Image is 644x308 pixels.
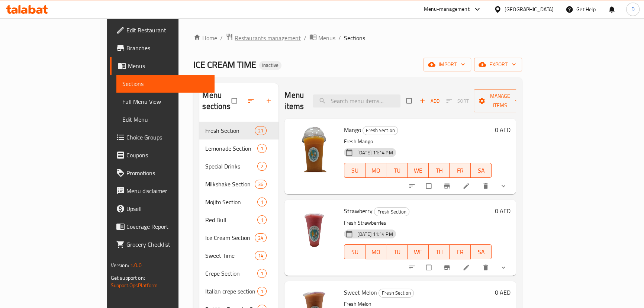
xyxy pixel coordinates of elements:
span: 24 [255,234,266,241]
span: Select to update [422,179,437,193]
button: SU [344,163,365,178]
a: Menu disclaimer [110,182,215,200]
button: TH [429,163,450,178]
div: Sweet Time14 [199,247,278,264]
span: Fresh Section [374,208,409,216]
button: show more [495,259,513,276]
div: Menu-management [424,5,470,14]
span: Select section [402,94,418,108]
button: FR [450,244,471,259]
span: 2 [258,163,266,170]
span: Mojito Section [205,198,257,206]
span: 14 [255,252,266,259]
button: SA [471,244,492,259]
div: Inactive [259,61,281,70]
span: Upsell [126,204,209,213]
button: FR [450,163,471,178]
a: Upsell [110,200,215,218]
button: Add section [261,93,278,109]
a: Choice Groups [110,128,215,146]
li: / [220,33,223,42]
div: items [255,251,267,260]
h2: Menu sections [202,90,232,112]
button: TU [386,163,408,178]
span: Fresh Section [205,126,255,135]
div: Fresh Section21 [199,122,278,139]
button: delete [477,259,495,276]
img: Mango [290,125,338,172]
h2: Menu items [284,90,304,112]
span: Get support on: [111,273,145,283]
span: WE [410,247,426,257]
button: delete [477,178,495,194]
button: TU [386,244,408,259]
div: items [257,162,267,171]
span: Sort sections [243,93,261,109]
span: Menu disclaimer [126,186,209,195]
svg: Show Choices [500,264,507,271]
span: MO [368,247,384,257]
div: Red Bull1 [199,211,278,229]
button: sort-choices [404,178,422,194]
span: Branches [126,44,209,52]
span: SA [474,247,489,257]
span: Select to update [422,260,437,275]
a: Full Menu View [116,93,215,110]
div: Italian crepe section [205,287,257,296]
span: Inactive [259,62,281,68]
span: TU [389,165,405,176]
a: Coverage Report [110,218,215,235]
div: Crepe Section [205,269,257,278]
div: items [257,215,267,224]
div: Ice Cream Section [205,233,255,242]
button: WE [408,244,429,259]
span: ICE CREAM TIME [193,56,256,73]
span: MO [368,165,384,176]
span: FR [453,247,468,257]
span: 1 [258,288,266,295]
a: Edit Restaurant [110,21,215,39]
span: Promotions [126,169,209,177]
button: export [474,58,522,71]
span: Full Menu View [122,97,209,106]
span: Red Bull [205,215,257,224]
span: SU [347,165,362,176]
span: Grocery Checklist [126,240,209,249]
span: TU [389,247,405,257]
span: Lemonade Section [205,144,257,153]
a: Menus [110,57,215,75]
span: Manage items [480,92,521,110]
a: Branches [110,39,215,57]
span: Version: [111,260,129,270]
span: Edit Restaurant [126,26,209,35]
a: Edit Menu [116,110,215,128]
span: TH [432,165,447,176]
button: Add [418,95,441,107]
span: Add item [418,95,441,107]
span: Fresh Section [363,126,397,135]
span: FR [453,165,468,176]
button: SA [471,163,492,178]
span: 1 [258,145,266,152]
span: 1 [258,270,266,277]
span: Select all sections [227,94,243,108]
span: import [429,60,465,69]
div: Fresh Section [374,207,409,216]
span: Special Drinks [205,162,257,171]
button: Branch-specific-item [439,259,457,276]
h6: 0 AED [495,206,510,216]
span: 1 [258,199,266,206]
a: Edit menu item [463,182,471,190]
span: Milkshake Section [205,180,255,189]
div: items [257,287,267,296]
a: Sections [116,75,215,93]
span: Add [419,97,439,105]
div: [GEOGRAPHIC_DATA] [505,5,554,13]
div: Fresh Section [379,289,414,298]
span: Mango [344,124,361,135]
div: items [257,144,267,153]
span: Sweet Melon [344,287,377,298]
span: WE [410,165,426,176]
